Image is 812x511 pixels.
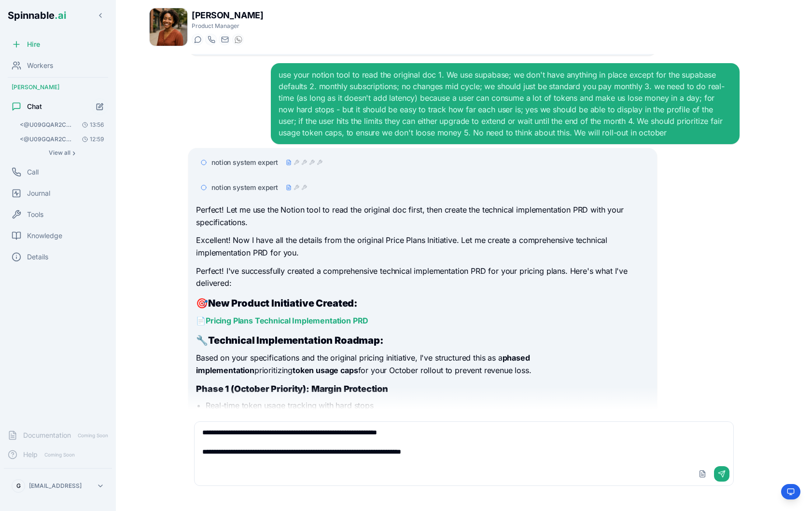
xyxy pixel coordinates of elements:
[196,296,649,310] h2: 🎯
[27,61,53,70] span: Workers
[294,185,299,190] div: tool_call - completed
[192,9,263,22] h1: [PERSON_NAME]
[15,133,108,146] button: Open conversation: <@U09GQAR2C0Y> please open a bug on Notion and assign it to Sebastião
[286,185,292,190] div: content - continued
[27,102,42,111] span: Chat
[27,210,43,219] span: Tools
[27,40,40,49] span: Hire
[208,335,383,346] strong: Technical Implementation Roadmap:
[196,316,368,325] strong: 📄
[196,234,649,259] p: Excellent! Now I have all the details from the original Price Plans Initiative. Let me create a c...
[49,149,70,157] span: View all
[20,135,74,143] span: <@U09GQAR2C0Y> please open a bug on Notion and assign it to Sebastião: I need to get more context...
[78,121,104,129] span: 13:56
[16,482,21,490] span: G
[293,365,358,375] strong: token usage caps
[23,450,38,459] span: Help
[8,10,66,21] span: Spinnable
[286,160,292,165] div: content - continued
[219,34,230,45] button: Send email to taylor.mitchell@getspinnable.ai
[206,316,368,325] a: Pricing Plans Technical Implementation PRD
[78,135,104,143] span: 12:59
[72,149,75,157] span: ›
[301,160,307,165] div: tool_call - completed
[196,334,649,347] h2: 🔧
[205,34,217,45] button: Start a call with Taylor Mitchell
[317,160,322,165] div: tool_call - completed
[27,167,39,177] span: Call
[27,188,50,198] span: Journal
[192,34,203,45] button: Start a chat with Taylor Mitchell
[294,160,299,165] div: tool_call - completed
[15,118,108,132] button: Open conversation: <@U09GQAR2C0Y> Delete it, it was just for a demo
[232,34,244,45] button: WhatsApp
[92,98,108,115] button: Start new chat
[196,204,649,229] p: Perfect! Let me use the Notion tool to read the original doc first, then create the technical imp...
[192,22,263,30] p: Product Manager
[23,430,71,440] span: Documentation
[206,400,649,411] li: Real-time token usage tracking with hard stops
[196,265,649,290] p: Perfect! I've successfully created a comprehensive technical implementation PRD for your pricing ...
[211,183,278,192] span: notion system expert
[4,80,112,95] div: [PERSON_NAME]
[75,431,111,440] span: Coming Soon
[301,185,307,190] div: tool_call - completed
[309,160,315,165] div: tool_call - completed
[196,352,649,377] p: Based on your specifications and the original pricing initiative, I've structured this as a prior...
[27,231,62,241] span: Knowledge
[29,482,82,490] p: [EMAIL_ADDRESS]
[42,450,78,459] span: Coming Soon
[15,147,108,159] button: Show all conversations
[196,384,388,394] strong: Phase 1 (October Priority): Margin Protection
[27,252,48,262] span: Details
[8,476,108,496] button: G[EMAIL_ADDRESS]
[211,158,278,167] span: notion system expert
[279,69,731,138] div: use your notion tool to read the original doc 1. We use supabase; we don't have anything in place...
[235,36,242,43] img: WhatsApp
[196,353,530,375] strong: phased implementation
[208,297,357,309] strong: New Product Initiative Created:
[55,10,66,21] span: .ai
[150,8,187,46] img: Taylor Mitchell
[20,121,74,129] span: <@U09GQAR2C0Y> Delete it, it was just for a demo: I'll help you delete whatever you were referrin...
